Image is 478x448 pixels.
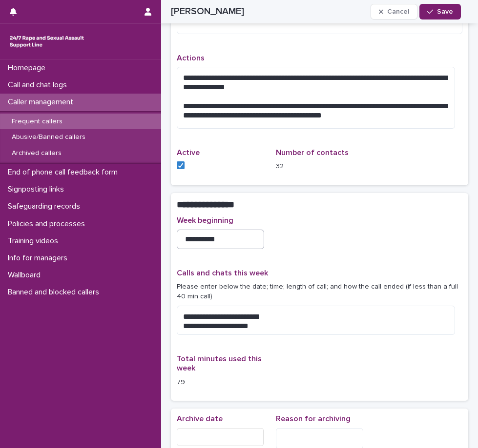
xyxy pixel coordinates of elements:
[4,133,93,141] p: Abusive/Banned callers
[177,282,462,302] p: Please enter below the date; time; length of call; and how the call ended (if less than a full 40...
[4,168,125,177] p: End of phone call feedback form
[4,80,75,90] p: Call and chat logs
[4,202,88,211] p: Safeguarding records
[276,161,363,172] p: 32
[4,219,93,229] p: Policies and processes
[371,4,417,19] button: Cancel
[276,415,351,423] span: Reason for archiving
[4,288,107,297] p: Banned and blocked callers
[177,415,223,423] span: Archive date
[4,253,75,263] p: Info for managers
[177,149,200,156] span: Active
[4,117,70,126] p: Frequent callers
[276,149,349,156] span: Number of contacts
[177,355,262,372] span: Total minutes used this week
[4,236,66,246] p: Training videos
[4,63,53,73] p: Homepage
[8,32,86,51] img: rhQMoQhaT3yELyF149Cw
[4,185,72,194] p: Signposting links
[4,271,48,280] p: Wallboard
[387,8,409,15] span: Cancel
[4,149,69,157] p: Archived callers
[437,8,453,15] span: Save
[177,216,233,224] span: Week beginning
[177,377,264,388] p: 79
[419,4,461,19] button: Save
[171,6,244,17] h2: [PERSON_NAME]
[4,97,81,107] p: Caller management
[177,269,268,277] span: Calls and chats this week
[177,54,205,62] span: Actions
